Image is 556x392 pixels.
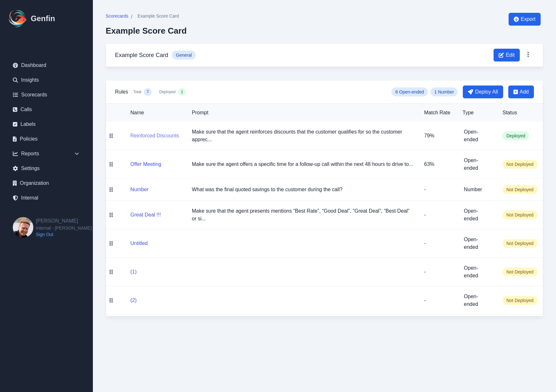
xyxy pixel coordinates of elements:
[8,88,85,101] a: Scorecards
[464,207,492,223] h5: Open-ended
[391,87,428,96] span: 6 Open-ended
[130,160,161,168] button: Offer Meeting
[137,13,179,19] span: Example Score Card
[130,241,148,246] a: Untitled
[130,161,161,167] a: Offer Meeting
[464,293,492,308] h5: Open-ended
[130,212,161,217] a: Great Deal !!!
[419,104,457,122] th: Match Rate
[503,131,529,140] span: Deployed
[457,104,497,122] th: Type
[8,162,85,175] a: Settings
[424,132,452,140] p: 79%
[508,86,534,98] button: Add
[106,13,128,19] span: Scorecards
[192,207,414,223] p: Make sure that the agent presents mentions “Best Rate”, “Good Deal”, “Great Deal”, “Best Deal” or...
[172,51,196,60] span: General
[192,128,414,143] p: Make sure that the agent reinforces discounts that the customer qualifies for so the customer app...
[130,297,137,304] button: (2)
[8,192,85,204] a: Internal
[463,86,503,98] button: Deploy All
[131,13,132,21] span: /
[430,87,458,96] span: 1 Number
[130,132,179,140] button: Reinforced Discounts
[130,211,161,219] button: Great Deal !!!
[106,13,128,21] a: Scorecards
[503,210,538,219] span: Not Deployed
[497,104,543,122] th: Status
[8,118,85,131] a: Labels
[520,88,529,96] span: Add
[464,186,492,193] h5: Number
[521,15,536,23] span: Export
[159,89,176,94] span: Deployed
[130,133,179,138] a: Reinforced Discounts
[130,268,137,276] button: (1)
[192,186,414,193] p: What was the final quoted savings to the customer during the call?
[181,89,183,94] span: 1
[424,297,452,304] p: -
[424,211,452,219] p: -
[8,8,28,29] img: Logo
[187,104,419,122] th: Prompt
[192,160,414,168] p: Make sure the agent offers a specific time for a follow-up call within the next 48 hours to drive...
[8,147,85,160] div: Reports
[503,296,538,305] span: Not Deployed
[36,231,92,238] a: Sign Out
[36,217,92,225] h2: [PERSON_NAME]
[116,104,187,122] th: Name
[424,186,452,193] p: -
[464,264,492,280] h5: Open-ended
[115,88,128,96] h3: Rules
[133,89,141,94] span: Total
[31,13,55,24] h1: Genfin
[509,13,541,26] button: Export
[503,267,538,276] span: Not Deployed
[130,298,137,303] a: (2)
[503,239,538,248] span: Not Deployed
[147,89,149,94] span: 7
[464,157,492,172] h5: Open-ended
[36,225,92,231] span: Internal - [PERSON_NAME]
[8,103,85,116] a: Calls
[130,186,149,193] button: Number
[503,185,538,194] span: Not Deployed
[8,177,85,190] a: Organization
[130,269,137,274] a: (1)
[115,51,168,60] h3: Example Score Card
[130,187,149,192] a: Number
[130,240,148,247] button: Untitled
[13,217,33,238] img: Brian Dunagan
[503,160,538,169] span: Not Deployed
[494,49,520,61] button: Edit
[424,160,452,168] p: 63%
[8,74,85,86] a: Insights
[106,26,187,36] h2: Example Score Card
[475,88,498,96] span: Deploy All
[464,236,492,251] h5: Open-ended
[8,59,85,72] a: Dashboard
[424,268,452,276] p: -
[506,51,515,59] span: Edit
[464,128,492,143] h5: Open-ended
[8,133,85,145] a: Policies
[424,240,452,247] p: -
